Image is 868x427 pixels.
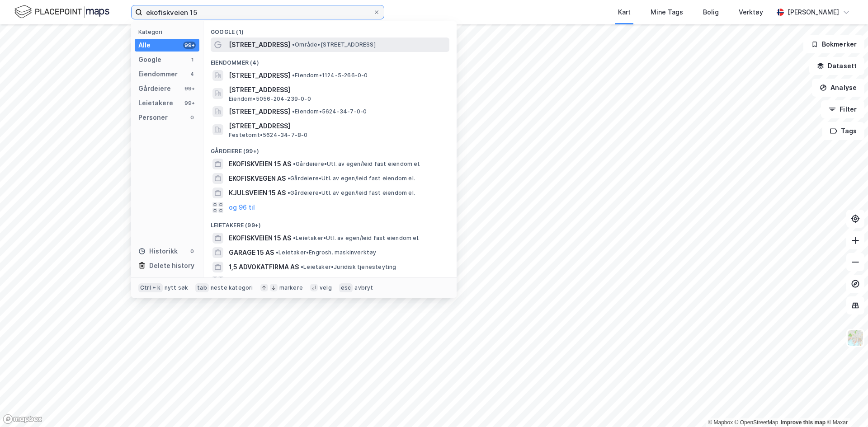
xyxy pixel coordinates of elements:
span: Gårdeiere • Utl. av egen/leid fast eiendom el. [288,175,415,182]
div: Personer [138,112,168,123]
a: OpenStreetMap [735,419,778,426]
div: Delete history [149,260,194,271]
div: velg [320,284,332,291]
div: 0 [189,248,196,255]
span: Leietaker • Juridisk tjenesteyting [301,263,396,271]
span: [STREET_ADDRESS] [229,70,290,81]
div: Google [138,54,161,65]
a: Improve this map [781,419,826,426]
div: 99+ [183,99,196,107]
span: • [288,189,290,196]
span: Område • [STREET_ADDRESS] [292,41,376,48]
div: markere [279,284,303,291]
span: [STREET_ADDRESS] [229,121,446,131]
div: tab [195,283,209,292]
span: EKOFISKVEIEN 15 AS [229,159,291,169]
div: Kategori [138,28,199,35]
div: Kontrollprogram for chat [823,384,868,427]
div: 4 [189,70,196,78]
span: 1,5 ADVOKATFIRMA AS [229,262,299,272]
span: Eiendom • 5624-34-7-0-0 [292,108,367,115]
img: logo.f888ab2527a4732fd821a326f86c7f29.svg [14,4,109,20]
span: [STREET_ADDRESS] [229,39,290,50]
div: Gårdeiere [138,83,171,94]
iframe: Chat Widget [823,384,868,427]
span: Gårdeiere • Utl. av egen/leid fast eiendom el. [288,189,415,197]
div: esc [339,283,353,292]
div: Alle [138,40,151,51]
div: 0 [189,114,196,121]
button: og 96 til [229,276,255,287]
button: Tags [822,122,864,140]
div: [PERSON_NAME] [788,7,839,18]
div: 99+ [183,42,196,49]
button: Filter [821,100,864,118]
div: Leietakere [138,98,173,108]
div: Mine Tags [651,7,683,18]
span: • [292,72,295,79]
div: Eiendommer [138,69,178,80]
a: Mapbox [708,419,733,426]
span: GARAGE 15 AS [229,247,274,258]
span: • [288,175,290,182]
span: Eiendom • 1124-5-266-0-0 [292,72,368,79]
span: • [293,160,296,167]
div: Leietakere (99+) [203,215,457,231]
span: KJULSVEIEN 15 AS [229,188,286,198]
span: • [292,41,295,48]
span: [STREET_ADDRESS] [229,106,290,117]
div: nytt søk [165,284,189,291]
span: • [292,108,295,115]
span: Leietaker • Utl. av egen/leid fast eiendom el. [293,235,420,242]
img: Z [847,329,864,347]
button: Analyse [812,79,864,97]
span: [STREET_ADDRESS] [229,84,446,95]
span: Gårdeiere • Utl. av egen/leid fast eiendom el. [293,160,420,168]
input: Søk på adresse, matrikkel, gårdeiere, leietakere eller personer [142,5,373,19]
div: Gårdeiere (99+) [203,141,457,157]
button: Bokmerker [803,35,864,53]
div: neste kategori [211,284,253,291]
div: Historikk [138,246,178,257]
button: og 96 til [229,202,255,213]
span: • [276,249,278,256]
div: Kart [618,7,631,18]
span: Eiendom • 5056-204-239-0-0 [229,95,311,103]
div: 99+ [183,85,196,92]
div: Verktøy [739,7,763,18]
a: Mapbox homepage [3,414,42,424]
div: Ctrl + k [138,283,163,292]
div: avbryt [354,284,373,291]
span: EKOFISKVEGEN AS [229,173,286,184]
span: • [293,235,296,241]
button: Datasett [809,57,864,75]
div: Bolig [703,7,719,18]
div: Google (1) [203,21,457,38]
span: Leietaker • Engrosh. maskinverktøy [276,249,377,256]
span: • [301,263,303,270]
span: Festetomt • 5624-34-7-8-0 [229,131,308,139]
div: 1 [189,56,196,63]
div: Eiendommer (4) [203,52,457,68]
span: EKOFISKVEIEN 15 AS [229,233,291,244]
